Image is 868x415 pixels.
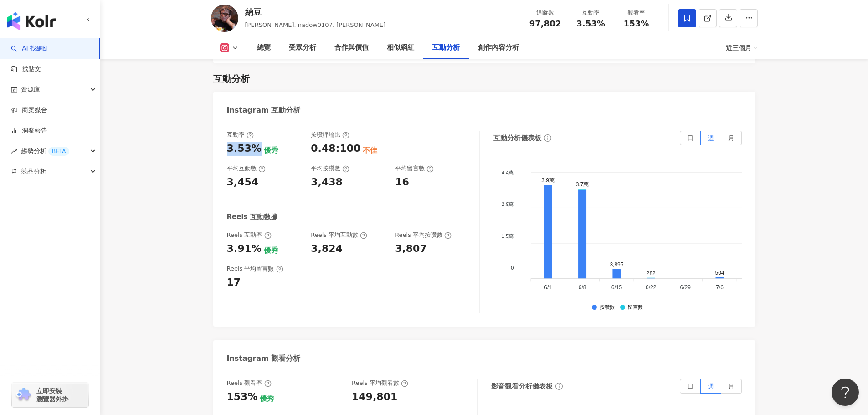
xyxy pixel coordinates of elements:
div: 149,801 [352,390,397,404]
div: Reels 平均互動數 [311,231,367,239]
tspan: 4.4萬 [502,170,514,175]
div: 近三個月 [726,41,758,55]
div: 互動率 [574,8,608,17]
a: searchAI 找網紅 [11,44,49,53]
div: 受眾分析 [289,42,316,53]
div: 平均留言數 [395,164,434,173]
div: 16 [395,175,409,190]
span: info-circle [554,381,564,391]
a: chrome extension立即安裝 瀏覽器外掛 [12,383,88,407]
tspan: 6/22 [646,285,657,291]
div: Instagram 觀看分析 [227,354,301,364]
div: 優秀 [264,246,278,256]
img: logo [7,12,56,30]
div: 互動分析儀表板 [493,133,541,143]
div: 互動率 [227,131,254,139]
div: 3.53% [227,142,262,156]
tspan: 1.5萬 [502,234,514,239]
div: 互動分析 [432,42,460,53]
div: 3,438 [311,175,343,190]
div: 0.48:100 [311,142,360,156]
div: Reels 互動數據 [227,212,277,222]
div: 3,454 [227,175,259,190]
tspan: 6/15 [611,285,622,291]
span: rise [11,148,17,154]
div: Reels 平均觀看數 [352,379,408,387]
iframe: Help Scout Beacon - Open [832,379,859,406]
img: KOL Avatar [211,5,238,32]
span: 立即安裝 瀏覽器外掛 [36,387,68,403]
span: 月 [728,383,734,390]
div: 平均互動數 [227,164,266,173]
div: Reels 平均留言數 [227,265,283,273]
span: [PERSON_NAME], nadow0107, [PERSON_NAME] [245,21,386,28]
div: 觀看率 [619,8,654,17]
div: 追蹤數 [528,8,563,17]
div: 按讚評論比 [311,131,349,139]
tspan: 7/6 [716,285,724,291]
div: 不佳 [363,145,377,155]
div: 平均按讚數 [311,164,349,173]
span: 資源庫 [21,79,40,100]
tspan: 6/29 [680,285,691,291]
a: 商案媒合 [11,106,47,115]
div: 相似網紅 [387,42,414,53]
img: chrome extension [15,388,32,402]
div: BETA [48,147,69,156]
span: 97,802 [529,19,561,28]
div: 3,824 [311,242,343,256]
div: 留言數 [628,305,643,311]
span: 趨勢分析 [21,141,69,161]
span: 週 [708,383,714,390]
div: 3,807 [395,242,427,256]
span: 153% [624,19,649,28]
div: 影音觀看分析儀表板 [491,382,553,391]
div: 3.91% [227,242,262,256]
div: 總覽 [257,42,271,53]
tspan: 2.9萬 [502,202,514,207]
div: 互動分析 [213,72,250,85]
div: Reels 觀看率 [227,379,272,387]
tspan: 6/1 [544,285,552,291]
div: 創作內容分析 [478,42,519,53]
span: 3.53% [576,19,605,28]
span: 週 [708,134,714,142]
a: 洞察報告 [11,126,47,135]
tspan: 0 [511,265,514,271]
div: 153% [227,390,258,404]
tspan: 6/8 [578,285,586,291]
div: Reels 互動率 [227,231,272,239]
a: 找貼文 [11,65,41,74]
div: 17 [227,276,241,290]
div: 合作與價值 [334,42,369,53]
div: 按讚數 [600,305,615,311]
span: 日 [687,134,693,142]
span: 日 [687,383,693,390]
div: Reels 平均按讚數 [395,231,452,239]
span: info-circle [543,133,553,143]
div: 納豆 [245,6,386,18]
div: Instagram 互動分析 [227,105,301,115]
span: 競品分析 [21,161,46,182]
div: 優秀 [264,145,278,155]
div: 優秀 [260,394,274,404]
span: 月 [728,134,734,142]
